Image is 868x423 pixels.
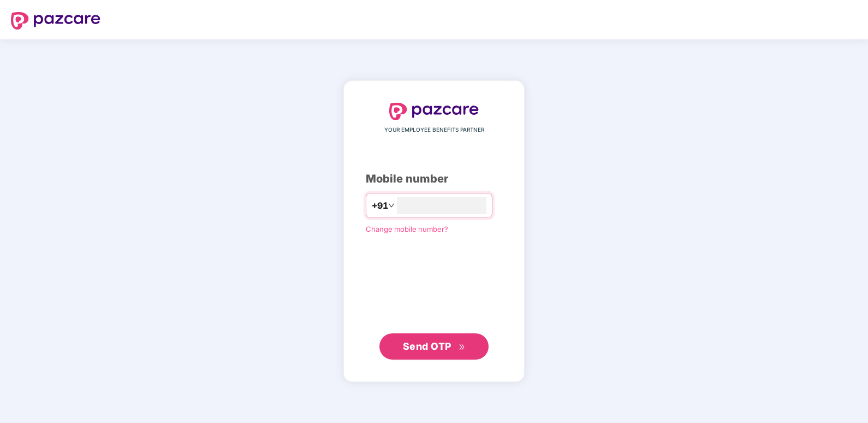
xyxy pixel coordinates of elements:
[403,340,451,352] span: Send OTP
[11,12,100,30] img: logo
[379,333,489,360] button: Send OTPdouble-right
[384,126,484,134] span: YOUR EMPLOYEE BENEFITS PARTNER
[366,171,502,187] div: Mobile number
[389,103,479,120] img: logo
[372,199,388,213] span: +91
[366,225,448,233] a: Change mobile number?
[459,344,466,351] span: double-right
[388,202,395,209] span: down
